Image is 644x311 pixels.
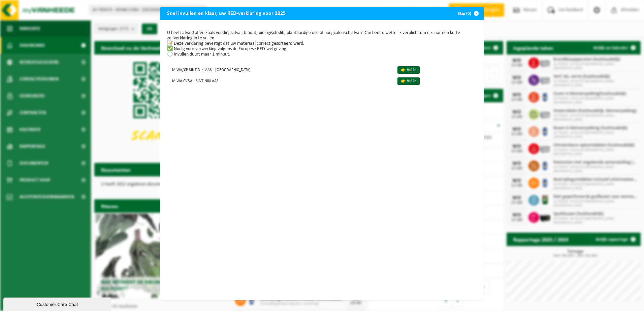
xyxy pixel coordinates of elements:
[452,7,483,20] button: Skip (0)
[397,66,420,74] a: 👉 Vul in
[160,7,292,20] h2: Snel invullen en klaar, uw RED-verklaring voor 2025
[167,30,477,57] p: U heeft afvalstoffen zoals voedingsafval, b-hout, biologisch slib, plantaardige olie of hoogcalor...
[167,75,392,86] td: MIWA CVBA - SINT-NIKLAAS
[397,77,420,85] a: 👉 Vul in
[167,64,392,75] td: MIWA/CP SINT-NIKLAAS - [GEOGRAPHIC_DATA]
[3,296,112,311] iframe: chat widget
